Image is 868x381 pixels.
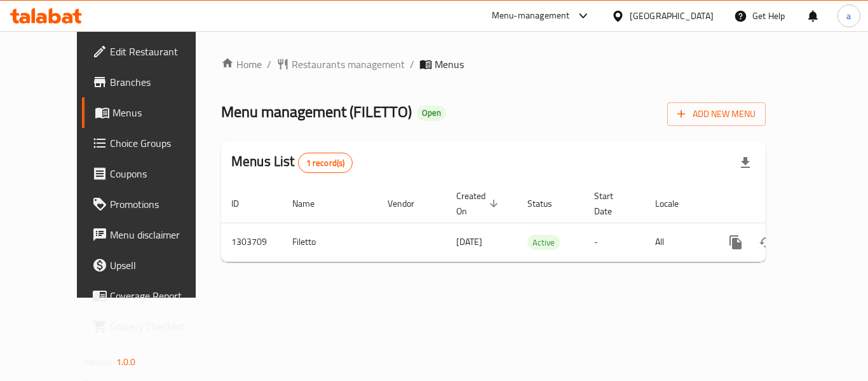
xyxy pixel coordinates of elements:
[846,9,851,23] span: a
[231,152,353,173] h2: Menus List
[417,106,446,121] div: Open
[83,354,114,370] span: Version:
[221,184,853,262] table: enhanced table
[82,311,222,342] a: Grocery Checklist
[231,196,255,211] span: ID
[221,97,412,126] span: Menu management ( FILETTO )
[82,97,222,128] a: Menus
[82,158,222,189] a: Coupons
[410,57,414,72] li: /
[292,196,331,211] span: Name
[221,57,262,72] a: Home
[276,57,405,72] a: Restaurants management
[298,153,353,173] div: Total records count
[584,223,645,261] td: -
[435,57,464,72] span: Menus
[456,188,502,219] span: Created On
[710,184,853,223] th: Actions
[527,235,560,250] div: Active
[82,189,222,219] a: Promotions
[110,135,212,151] span: Choice Groups
[417,107,446,118] span: Open
[221,223,282,261] td: 1303709
[82,250,222,281] a: Upsell
[594,188,630,219] span: Start Date
[721,227,751,258] button: more
[116,354,136,370] span: 1.0.0
[112,105,212,120] span: Menus
[456,233,482,250] span: [DATE]
[110,227,212,242] span: Menu disclaimer
[110,197,212,212] span: Promotions
[527,196,569,211] span: Status
[667,102,766,126] button: Add New Menu
[82,36,222,67] a: Edit Restaurant
[630,9,714,23] div: [GEOGRAPHIC_DATA]
[110,258,212,273] span: Upsell
[730,148,761,178] div: Export file
[655,196,695,211] span: Locale
[492,8,570,24] div: Menu-management
[751,227,782,258] button: Change Status
[110,288,212,303] span: Coverage Report
[645,223,710,261] td: All
[282,223,377,261] td: Filetto
[82,219,222,250] a: Menu disclaimer
[677,106,756,122] span: Add New Menu
[299,157,353,169] span: 1 record(s)
[267,57,271,72] li: /
[527,235,560,250] span: Active
[82,281,222,311] a: Coverage Report
[110,166,212,181] span: Coupons
[110,319,212,334] span: Grocery Checklist
[110,44,212,59] span: Edit Restaurant
[82,67,222,97] a: Branches
[388,196,431,211] span: Vendor
[221,57,766,72] nav: breadcrumb
[110,74,212,90] span: Branches
[82,128,222,158] a: Choice Groups
[292,57,405,72] span: Restaurants management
